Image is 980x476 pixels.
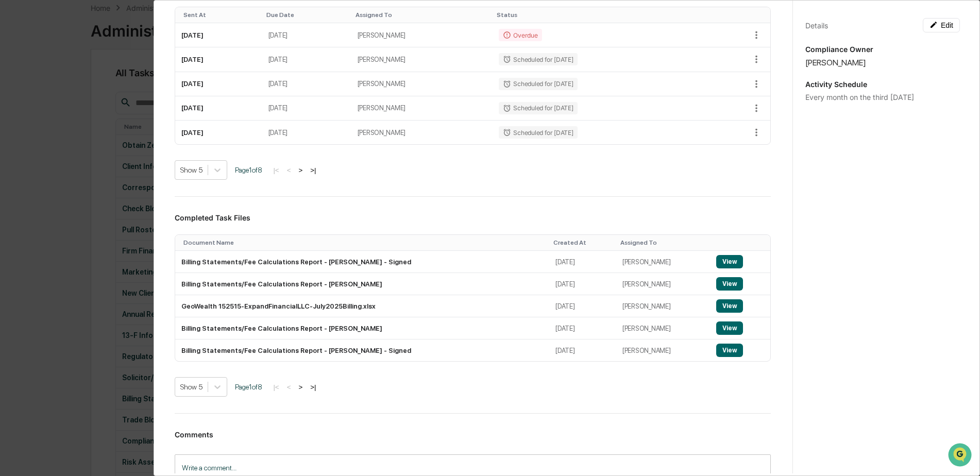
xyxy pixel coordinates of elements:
[175,273,549,295] td: Billing Statements/Fee Calculations Report - [PERSON_NAME]
[499,29,542,41] div: Overdue
[175,295,549,317] td: GeoWealth 152515-ExpandFinancialLLC-July2025Billing.xlsx
[351,47,493,72] td: [PERSON_NAME]
[175,23,262,47] td: [DATE]
[235,166,262,174] span: Page 1 of 8
[266,11,347,19] div: Toggle SortBy
[947,442,975,470] iframe: Open customer support
[499,78,577,90] div: Scheduled for [DATE]
[805,80,960,89] p: Activity Schedule
[616,339,710,361] td: [PERSON_NAME]
[497,11,701,19] div: Toggle SortBy
[499,126,577,139] div: Scheduled for [DATE]
[103,175,125,182] span: Pylon
[549,251,616,273] td: [DATE]
[295,166,306,175] button: >
[10,79,29,97] img: 1746055101610-c473b297-6a78-478c-a979-82029cc54cd1
[270,166,282,175] button: |<
[175,96,262,121] td: [DATE]
[307,166,319,175] button: >|
[35,79,169,89] div: Start new chat
[549,339,616,361] td: [DATE]
[295,383,306,392] button: >
[549,273,616,295] td: [DATE]
[351,72,493,96] td: [PERSON_NAME]
[85,130,128,140] span: Attestations
[75,131,83,139] div: 🗄️
[716,344,743,357] button: View
[21,149,65,160] span: Data Lookup
[923,18,960,32] button: Edit
[6,145,69,164] a: 🔎Data Lookup
[549,317,616,339] td: [DATE]
[499,102,577,114] div: Scheduled for [DATE]
[499,53,577,65] div: Scheduled for [DATE]
[616,251,710,273] td: [PERSON_NAME]
[235,383,262,391] span: Page 1 of 8
[351,23,493,47] td: [PERSON_NAME]
[71,126,132,144] a: 🗄️Attestations
[175,121,262,144] td: [DATE]
[10,131,19,139] div: 🖐️
[270,383,282,392] button: |<
[284,383,294,392] button: <
[351,121,493,144] td: [PERSON_NAME]
[175,82,188,94] button: Start new chat
[616,317,710,339] td: [PERSON_NAME]
[175,213,771,222] h3: Completed Task Files
[183,11,258,19] div: Toggle SortBy
[175,430,771,439] h3: Comments
[716,321,743,335] button: View
[549,295,616,317] td: [DATE]
[805,93,960,101] div: Every month on the third [DATE]
[73,174,125,182] a: Powered byPylon
[262,96,351,121] td: [DATE]
[805,21,828,30] div: Details
[716,277,743,291] button: View
[307,383,319,392] button: >|
[262,47,351,72] td: [DATE]
[6,126,71,144] a: 🖐️Preclearance
[21,130,66,140] span: Preclearance
[262,121,351,144] td: [DATE]
[805,58,960,67] div: [PERSON_NAME]
[716,299,743,313] button: View
[175,47,262,72] td: [DATE]
[262,23,351,47] td: [DATE]
[284,166,294,175] button: <
[175,72,262,96] td: [DATE]
[35,89,130,97] div: We're available if you need us!
[175,251,549,273] td: Billing Statements/Fee Calculations Report - [PERSON_NAME] - Signed
[10,150,19,159] div: 🔎
[183,239,545,246] div: Toggle SortBy
[175,339,549,361] td: Billing Statements/Fee Calculations Report - [PERSON_NAME] - Signed
[262,72,351,96] td: [DATE]
[718,239,766,246] div: Toggle SortBy
[351,96,493,121] td: [PERSON_NAME]
[616,273,710,295] td: [PERSON_NAME]
[175,317,549,339] td: Billing Statements/Fee Calculations Report - [PERSON_NAME]
[716,255,743,268] button: View
[616,295,710,317] td: [PERSON_NAME]
[620,239,706,246] div: Toggle SortBy
[553,239,612,246] div: Toggle SortBy
[356,11,489,19] div: Toggle SortBy
[10,22,188,38] p: How can we help?
[805,45,960,54] p: Compliance Owner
